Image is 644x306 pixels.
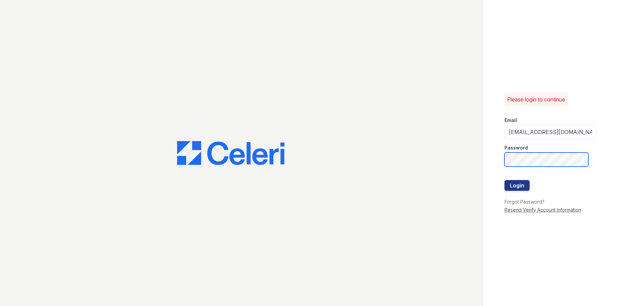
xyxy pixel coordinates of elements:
label: Password [504,144,528,151]
a: Forgot Password? [504,199,544,205]
label: Email [504,117,517,124]
img: CE_Logo_Blue-a8612792a0a2168367f1c8372b55b34899dd931a85d93a1a3d3e32e68fde9ad4.png [177,141,284,165]
a: Resend Verify Account Information [504,207,581,213]
button: Login [504,180,530,191]
p: Please login to continue [507,95,565,103]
